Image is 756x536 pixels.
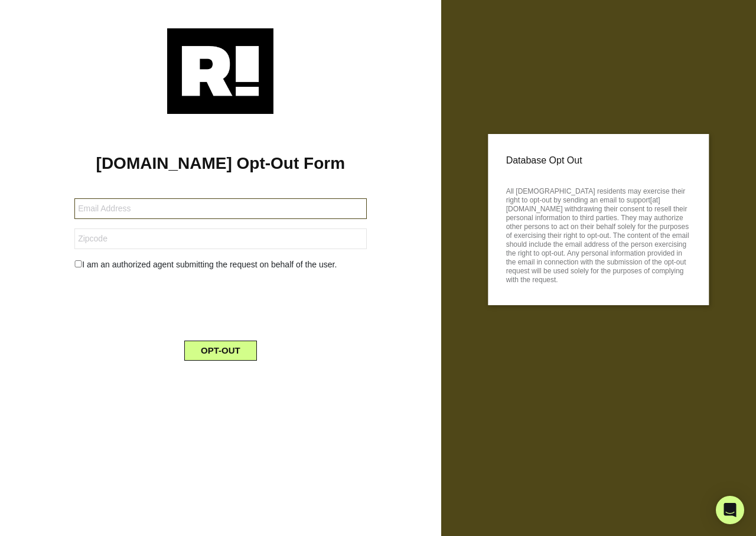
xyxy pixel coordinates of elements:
iframe: reCAPTCHA [131,280,310,326]
input: Email Address [74,198,366,219]
h1: [DOMAIN_NAME] Opt-Out Form [18,153,423,174]
div: I am an authorized agent submitting the request on behalf of the user. [66,259,375,271]
input: Zipcode [74,228,366,249]
button: OPT-OUT [184,341,257,361]
div: Open Intercom Messenger [716,496,744,524]
p: All [DEMOGRAPHIC_DATA] residents may exercise their right to opt-out by sending an email to suppo... [506,184,691,285]
p: Database Opt Out [506,152,691,169]
img: Retention.com [167,28,273,114]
